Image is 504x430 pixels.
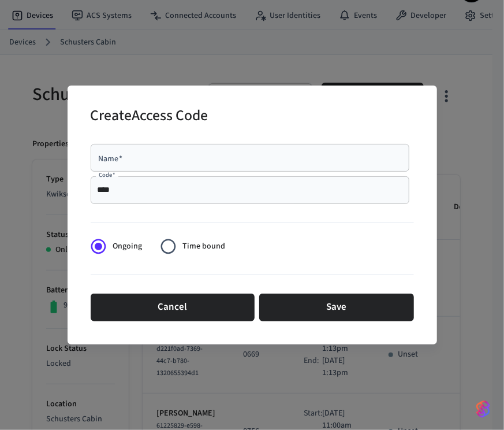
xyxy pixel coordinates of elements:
[259,294,414,321] button: Save
[91,99,208,135] h2: Create Access Code
[113,240,142,253] span: Ongoing
[182,240,225,253] span: Time bound
[99,171,115,180] label: Code
[91,294,255,321] button: Cancel
[476,400,490,418] img: SeamLogoGradient.69752ec5.svg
